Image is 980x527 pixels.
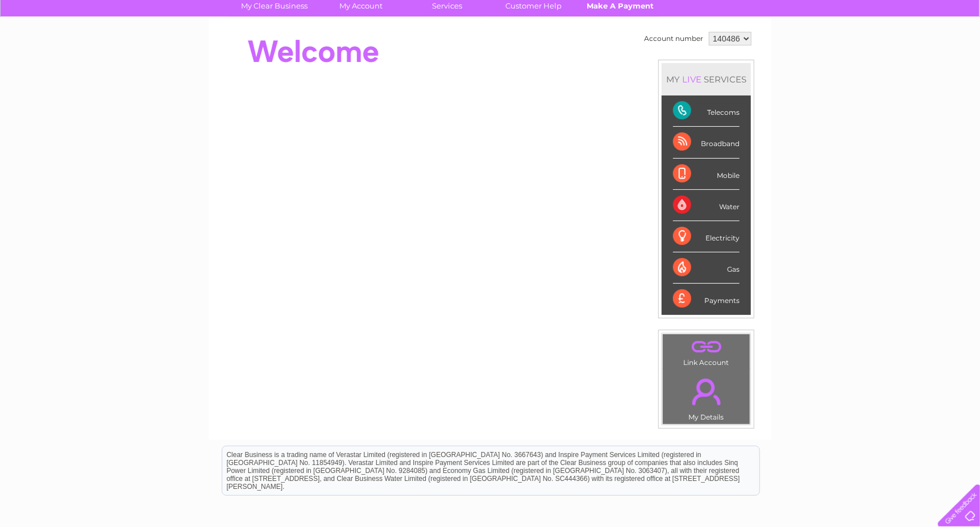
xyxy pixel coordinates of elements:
[673,159,740,190] div: Mobile
[680,74,704,85] div: LIVE
[641,29,706,48] td: Account number
[662,369,750,425] td: My Details
[780,48,802,57] a: Water
[222,6,759,55] div: Clear Business is a trading name of Verastar Limited (registered in [GEOGRAPHIC_DATA] No. 3667643...
[666,337,747,357] a: .
[666,372,747,412] a: .
[673,96,740,127] div: Telecoms
[673,221,740,252] div: Electricity
[766,6,844,20] a: 0333 014 3131
[662,63,751,96] div: MY SERVICES
[673,127,740,158] div: Broadband
[673,284,740,314] div: Payments
[808,48,833,57] a: Energy
[34,30,92,64] img: logo.png
[673,252,740,284] div: Gas
[942,48,969,57] a: Log out
[840,48,874,57] a: Telecoms
[662,334,750,370] td: Link Account
[904,48,932,57] a: Contact
[673,190,740,221] div: Water
[881,48,898,57] a: Blog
